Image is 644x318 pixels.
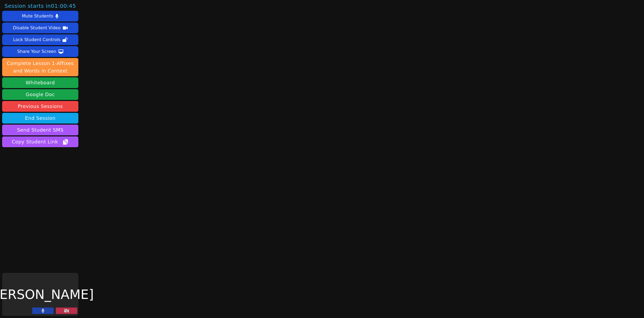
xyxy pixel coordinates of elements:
[13,24,60,32] div: Disable Student Video
[22,12,53,20] div: Mute Students
[2,89,78,100] a: Google Doc
[2,101,78,112] a: Previous Sessions
[2,136,78,147] button: Copy Student Link
[2,113,78,124] button: End Session
[17,47,56,56] div: Share Your Screen
[13,35,60,44] div: Lock Student Controls
[12,138,69,146] span: Copy Student Link
[2,58,78,76] button: Complete Lesson 1-Affixes and Words in Context
[5,2,76,10] span: Session starts in
[2,23,78,33] button: Disable Student Video
[2,273,78,316] div: [PERSON_NAME]
[2,11,78,21] button: Mute Students
[51,3,76,9] time: 01:00:45
[2,125,78,135] button: Send Student SMS
[2,46,78,57] button: Share Your Screen
[2,34,78,45] button: Lock Student Controls
[2,77,78,88] button: Whiteboard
